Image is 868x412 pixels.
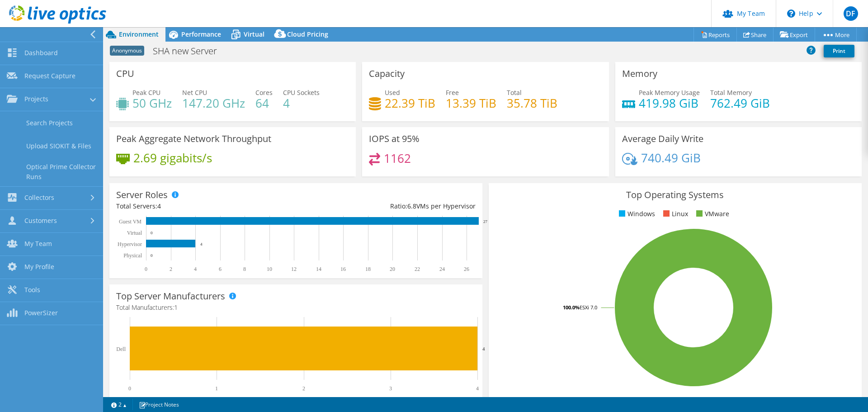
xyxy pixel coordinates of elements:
text: 20 [390,266,395,272]
a: More [815,28,857,42]
h3: Memory [622,69,657,79]
li: Linux [661,209,688,219]
text: 10 [267,266,272,272]
span: Total Memory [710,88,752,97]
text: 4 [194,266,197,272]
text: 4 [482,346,485,351]
span: Cores [255,88,273,97]
span: Net CPU [182,88,207,97]
text: Hypervisor [118,241,142,247]
span: Peak CPU [132,88,160,97]
a: Export [773,28,815,42]
span: Cloud Pricing [287,30,328,38]
h4: Total Manufacturers: [116,303,476,313]
a: Share [736,28,774,42]
text: 0 [151,253,153,258]
a: Project Notes [132,399,185,410]
text: 27 [483,219,488,224]
text: Dell [116,346,126,352]
span: Performance [181,30,221,38]
text: 4 [200,242,203,246]
span: 6.8 [407,202,416,210]
text: 2 [170,266,172,272]
text: 4 [476,385,479,392]
text: 0 [151,231,153,235]
h4: 50 GHz [132,98,172,108]
span: Environment [119,30,159,38]
h4: 64 [255,98,273,108]
text: 1 [215,385,218,392]
h3: Server Roles [116,190,168,200]
h3: CPU [116,69,134,79]
span: CPU Sockets [283,88,320,97]
h1: SHA new Server [149,46,231,56]
text: 2 [302,385,305,392]
h3: Top Operating Systems [495,190,855,200]
text: 0 [128,385,131,392]
span: 1 [174,303,178,312]
h4: 740.49 GiB [641,153,701,163]
h3: Peak Aggregate Network Throughput [116,134,271,144]
span: 4 [157,202,161,210]
h4: 22.39 TiB [385,98,435,108]
text: 8 [243,266,246,272]
a: Print [824,45,854,57]
tspan: ESXi 7.0 [580,304,597,311]
h4: 2.69 gigabits/s [133,153,212,163]
text: 3 [389,385,392,392]
h4: 35.78 TiB [507,98,557,108]
svg: \n [787,9,795,18]
a: Reports [693,28,737,42]
text: 0 [145,266,147,272]
span: Peak Memory Usage [639,88,700,97]
text: 14 [316,266,321,272]
text: 22 [415,266,420,272]
span: Virtual [244,30,264,38]
h3: IOPS at 95% [369,134,420,144]
h4: 1162 [384,153,411,163]
h3: Average Daily Write [622,134,703,144]
div: Total Servers: [116,201,296,211]
text: 16 [340,266,346,272]
span: Free [446,88,459,97]
text: 26 [464,266,469,272]
text: 12 [291,266,297,272]
h4: 762.49 GiB [710,98,770,108]
text: 18 [365,266,371,272]
span: Anonymous [110,46,144,56]
text: 6 [219,266,222,272]
h3: Top Server Manufacturers [116,291,225,301]
h4: 13.39 TiB [446,98,496,108]
div: Ratio: VMs per Hypervisor [296,201,475,211]
span: DF [844,6,858,21]
h4: 147.20 GHz [182,98,245,108]
tspan: 100.0% [563,304,580,311]
li: VMware [694,209,729,219]
h3: Capacity [369,69,405,79]
text: Physical [123,252,142,259]
h4: 419.98 GiB [639,98,700,108]
span: Used [385,88,400,97]
text: 24 [439,266,445,272]
text: Virtual [127,230,142,236]
text: Guest VM [119,218,142,225]
li: Windows [617,209,655,219]
a: 2 [105,399,133,410]
h4: 4 [283,98,320,108]
span: Total [507,88,522,97]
